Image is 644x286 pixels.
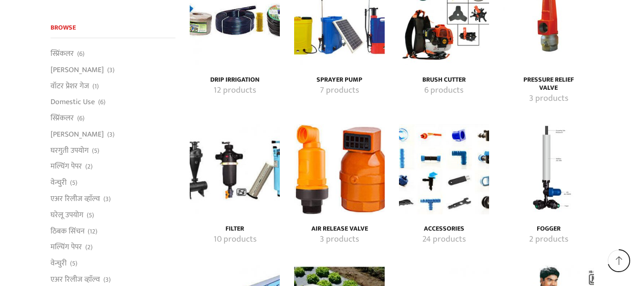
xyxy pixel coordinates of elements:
[305,76,374,84] h4: Sprayer pump
[51,48,74,62] a: स्प्रिंकलर
[529,93,568,105] mark: 3 products
[503,124,593,214] a: Visit product category Fogger
[103,275,111,285] span: (3)
[503,124,593,214] img: Fogger
[51,94,95,110] a: Domestic Use
[529,233,568,246] mark: 2 products
[514,93,583,105] a: Visit product category Pressure Relief Valve
[514,76,583,92] h4: Pressure Relief Valve
[214,85,256,97] mark: 12 products
[320,233,359,246] mark: 3 products
[51,78,89,94] a: वॉटर प्रेशर गेज
[51,159,82,175] a: मल्चिंग पेपर
[200,225,269,233] h4: Filter
[409,85,479,97] a: Visit product category Brush Cutter
[51,62,104,78] a: [PERSON_NAME]
[51,126,104,142] a: [PERSON_NAME]
[409,225,479,233] a: Visit product category Accessories
[87,211,94,220] span: (5)
[399,124,489,214] a: Visit product category Accessories
[200,76,269,84] a: Visit product category Drip Irrigation
[70,259,77,268] span: (5)
[70,178,77,188] span: (5)
[51,207,83,223] a: घरेलू उपयोग
[514,76,583,92] a: Visit product category Pressure Relief Valve
[409,233,479,246] a: Visit product category Accessories
[190,124,280,214] a: Visit product category Filter
[214,233,256,246] mark: 10 products
[51,175,67,191] a: वेन्चुरी
[305,225,374,233] h4: Air Release Valve
[399,124,489,214] img: Accessories
[305,225,374,233] a: Visit product category Air Release Valve
[305,76,374,84] a: Visit product category Sprayer pump
[409,76,479,84] h4: Brush Cutter
[409,225,479,233] h4: Accessories
[294,124,384,214] a: Visit product category Air Release Valve
[294,124,384,214] img: Air Release Valve
[320,85,359,97] mark: 7 products
[200,85,269,97] a: Visit product category Drip Irrigation
[107,130,114,139] span: (3)
[424,85,463,97] mark: 6 products
[305,233,374,246] a: Visit product category Air Release Valve
[85,162,92,171] span: (2)
[92,146,99,156] span: (5)
[409,76,479,84] a: Visit product category Brush Cutter
[514,233,583,246] a: Visit product category Fogger
[422,233,466,246] mark: 24 products
[51,142,89,159] a: घरगुती उपयोग
[200,225,269,233] a: Visit product category Filter
[51,191,100,207] a: एअर रिलीज व्हाॅल्व
[200,76,269,84] h4: Drip Irrigation
[85,243,92,252] span: (2)
[51,22,76,33] span: Browse
[92,82,99,91] span: (1)
[98,97,105,107] span: (6)
[51,110,74,127] a: स्प्रिंकलर
[107,65,114,75] span: (3)
[305,85,374,97] a: Visit product category Sprayer pump
[190,124,280,214] img: Filter
[514,225,583,233] a: Visit product category Fogger
[51,239,82,255] a: मल्चिंग पेपर
[77,114,84,123] span: (6)
[103,194,111,204] span: (3)
[77,49,84,59] span: (6)
[514,225,583,233] h4: Fogger
[51,255,67,272] a: वेन्चुरी
[88,227,97,236] span: (12)
[200,233,269,246] a: Visit product category Filter
[51,223,84,239] a: ठिबक सिंचन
